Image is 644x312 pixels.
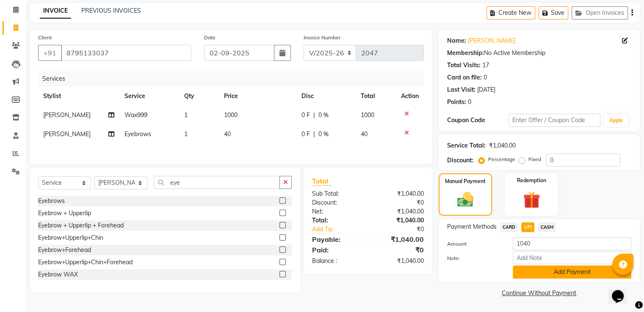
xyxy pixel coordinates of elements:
div: Services [39,71,430,87]
button: Add Payment [513,265,631,279]
div: Balance : [306,257,368,265]
div: ₹1,040.00 [368,234,430,244]
iframe: chat widget [608,278,636,304]
label: Invoice Number [304,34,340,41]
input: Search or Scan [154,176,280,189]
span: Eyebrows [124,130,151,138]
div: ₹0 [368,245,430,255]
span: 0 F [301,111,310,120]
div: 17 [482,61,489,70]
div: Membership: [447,49,484,57]
div: Coupon Code [447,116,509,125]
input: Amount [513,237,631,250]
div: Net: [306,207,368,216]
th: Disc [296,87,356,106]
div: Total Visits: [447,61,481,70]
a: Continue Without Payment [440,289,638,298]
th: Service [119,87,179,106]
button: Create New [486,6,535,19]
div: Name: [447,36,466,45]
div: ₹1,040.00 [368,207,430,216]
div: Points: [447,98,466,107]
div: ₹1,040.00 [368,189,430,198]
th: Price [219,87,296,106]
div: Payable: [306,234,368,244]
div: Eyebrow+Upperlip+Chin+Forehead [38,258,133,267]
span: Wax999 [124,111,147,119]
img: _gift.svg [518,189,545,211]
label: Fixed [528,156,541,163]
span: 1 [184,130,188,138]
span: | [313,111,315,120]
span: 40 [361,130,368,138]
span: 1000 [361,111,374,119]
th: Action [396,87,424,106]
button: Apply [604,114,628,127]
div: 0 [468,98,471,107]
span: [PERSON_NAME] [43,130,91,138]
th: Qty [179,87,219,106]
div: 0 [484,73,487,82]
div: Eyebrow + Upperlip + Forehead [38,221,124,230]
div: Discount: [306,198,368,207]
div: Eyebrow WAX [38,270,78,279]
label: Amount: [441,240,506,248]
span: 0 F [301,130,310,139]
span: 0 % [318,111,329,120]
div: ₹0 [368,198,430,207]
button: Save [539,6,568,19]
div: Eyebrows [38,197,65,205]
span: 1 [184,111,188,119]
span: Total [312,177,332,186]
div: Paid: [306,245,368,255]
div: No Active Membership [447,49,631,57]
span: Payment Methods [447,222,497,231]
label: Percentage [488,156,515,163]
div: Sub Total: [306,189,368,198]
input: Add Note [513,251,631,264]
th: Total [356,87,396,106]
img: _cash.svg [452,190,478,209]
div: [DATE] [477,85,495,94]
span: 1000 [224,111,238,119]
label: Client [38,34,52,41]
button: Open Invoices [572,6,628,19]
th: Stylist [38,87,119,106]
a: Add Tip [306,225,378,234]
a: INVOICE [40,3,71,19]
div: ₹1,040.00 [489,141,516,150]
input: Enter Offer / Coupon Code [509,114,601,127]
div: ₹0 [378,225,430,234]
div: Total: [306,216,368,225]
span: CASH [538,222,556,232]
a: [PERSON_NAME] [468,36,515,45]
span: [PERSON_NAME] [43,111,91,119]
span: CARD [500,222,518,232]
input: Search by Name/Mobile/Email/Code [61,45,191,61]
button: +91 [38,45,62,61]
div: Discount: [447,156,473,165]
a: PREVIOUS INVOICES [81,7,141,14]
span: UPI [521,222,534,232]
div: Eyebrow + Upperlip [38,209,91,218]
div: Last Visit: [447,85,475,94]
div: ₹1,040.00 [368,257,430,265]
div: Card on file: [447,73,482,82]
label: Redemption [517,177,546,184]
div: Service Total: [447,141,486,150]
div: Eyebrow+Upperlip+Chin [38,233,103,242]
div: ₹1,040.00 [368,216,430,225]
span: | [313,130,315,139]
div: Eyebrow+Forehead [38,246,91,255]
span: 0 % [318,130,329,139]
label: Manual Payment [445,178,486,185]
label: Note: [441,255,506,262]
span: 40 [224,130,231,138]
label: Date [204,34,216,41]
